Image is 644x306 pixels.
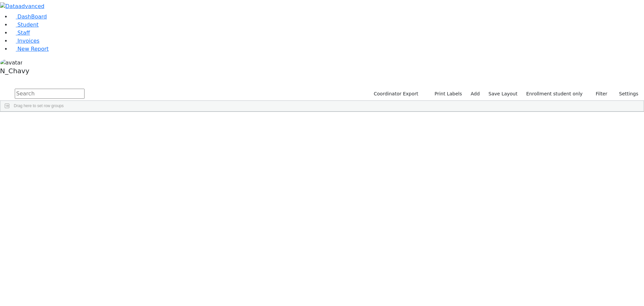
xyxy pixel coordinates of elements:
[523,89,586,99] label: Enrollment student only
[11,13,47,20] a: DashBoard
[14,103,64,108] span: Drag here to set row groups
[468,89,483,99] a: Add
[485,89,520,99] button: Save Layout
[17,46,49,52] span: New Report
[11,38,40,44] a: Invoices
[11,21,39,28] a: Student
[369,89,421,99] button: Coordinator Export
[587,89,610,99] button: Filter
[427,89,465,99] button: Print Labels
[11,30,30,36] a: Staff
[15,89,85,99] input: Search
[610,89,641,99] button: Settings
[17,30,30,36] span: Staff
[11,46,49,52] a: New Report
[17,13,47,20] span: DashBoard
[17,21,39,28] span: Student
[17,38,40,44] span: Invoices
